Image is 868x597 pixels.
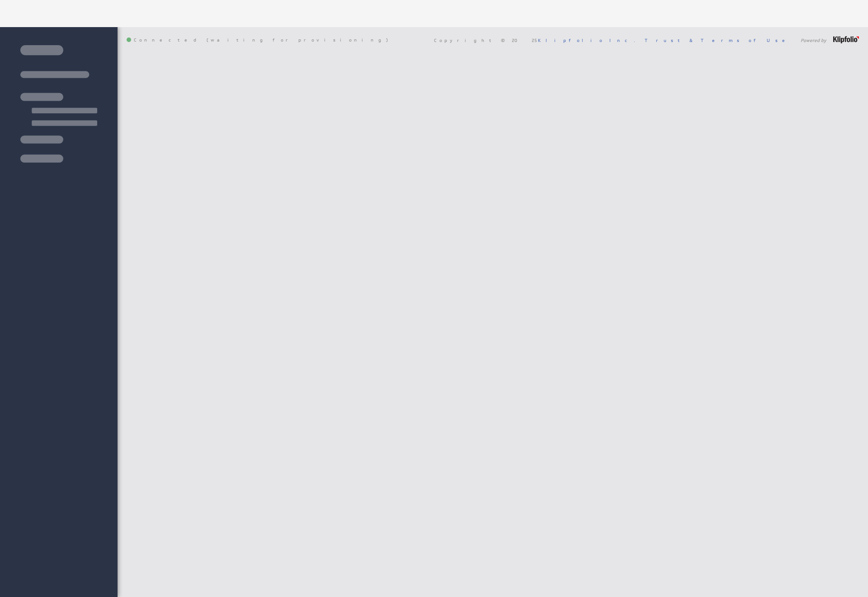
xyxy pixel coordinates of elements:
a: Klipfolio Inc. [538,37,635,43]
a: Trust & Terms of Use [645,37,791,43]
img: skeleton-sidenav.svg [20,45,97,163]
span: Connected (waiting for provisioning): ID: dpnc-22 Online: true [127,37,390,43]
img: logo-footer.png [833,36,859,43]
span: Copyright © 2025 [434,38,635,42]
span: Powered by [801,38,826,42]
